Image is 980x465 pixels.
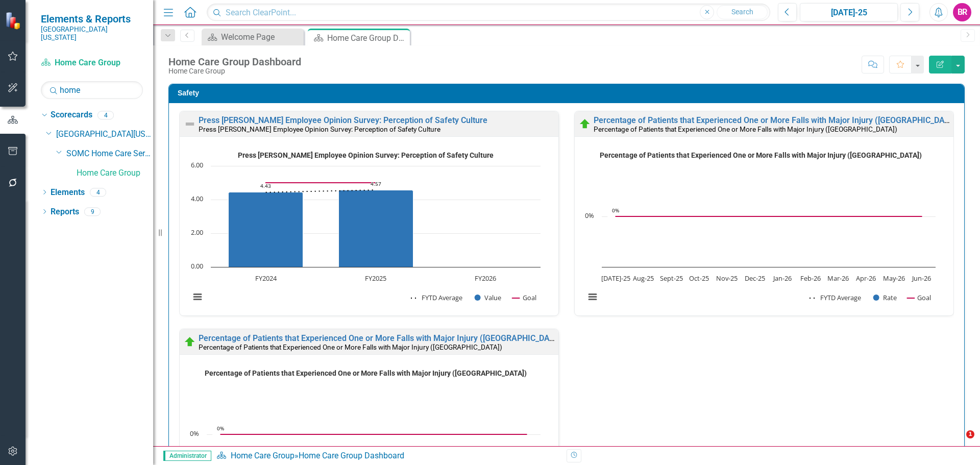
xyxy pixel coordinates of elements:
[339,190,413,267] path: FY2025, 4.57. Value.
[594,125,897,133] small: Percentage of Patients that Experienced One or More Falls with Major Injury ([GEOGRAPHIC_DATA])
[614,214,924,218] g: Goal, series 3 of 3. Line with 12 data points.
[205,369,527,377] text: Percentage of Patients that Experienced One or More Falls with Major Injury ([GEOGRAPHIC_DATA])
[953,3,971,21] button: BR
[51,206,79,218] a: Reports
[191,194,203,203] text: 4.00
[803,7,894,19] div: [DATE]-25
[633,274,654,283] text: Aug-25
[191,228,203,237] text: 2.00
[600,151,922,159] text: Percentage of Patients that Experienced One or More Falls with Major Injury ([GEOGRAPHIC_DATA])
[184,336,196,348] img: On Target
[51,109,92,121] a: Scorecards
[168,67,301,75] div: Home Care Group
[221,31,301,43] div: Welcome Page
[5,12,23,30] img: ClearPoint Strategy
[204,31,301,43] a: Welcome Page
[810,293,862,302] button: Show FYTD Average
[371,180,381,187] text: 4.57
[199,115,487,125] a: Press [PERSON_NAME] Employee Opinion Survey: Perception of Safety Culture
[255,274,277,283] text: FY2024
[213,384,527,435] g: Rate, series 2 of 3. Bar series with 12 bars.
[585,290,600,304] button: View chart menu, Percentage of Patients that Experienced One or More Falls with Major Injury (OH)
[185,147,546,313] svg: Interactive chart
[191,261,203,271] text: 0.00
[168,56,301,67] div: Home Care Group Dashboard
[907,293,931,302] button: Show Goal
[178,89,959,97] h3: Safety
[41,57,143,69] a: Home Care Group
[199,343,502,351] small: Percentage of Patients that Experienced One or More Falls with Major Injury ([GEOGRAPHIC_DATA])
[574,111,954,316] div: Double-Click to Edit
[231,451,295,460] a: Home Care Group
[229,166,486,267] g: Value, series 2 of 3. Bar series with 3 bars.
[945,430,970,455] iframe: Intercom live chat
[184,118,196,130] img: Not Defined
[660,274,683,283] text: Sept-25
[299,451,404,460] div: Home Care Group Dashboard
[580,147,948,313] div: Percentage of Patients that Experienced One or More Falls with Major Injury (OH). Highcharts inte...
[207,4,770,21] input: Search ClearPoint...
[745,274,765,283] text: Dec-25
[191,160,203,169] text: 6.00
[716,274,738,283] text: Nov-25
[190,290,205,304] button: View chart menu, Press Ganey Employee Opinion Survey: Perception of Safety Culture
[411,293,463,302] button: Show FYTD Average
[163,451,211,461] span: Administrator
[800,274,821,283] text: Feb-26
[217,425,224,432] text: 0%
[580,147,941,313] svg: Interactive chart
[365,274,386,283] text: FY2025
[966,430,974,438] span: 1
[327,32,407,44] div: Home Care Group Dashboard
[689,274,709,283] text: Oct-25
[260,182,271,189] text: 4.43
[41,13,143,25] span: Elements & Reports
[585,211,594,220] text: 0%
[579,118,591,130] img: On Target
[90,188,106,197] div: 4
[199,125,440,133] small: Press [PERSON_NAME] Employee Opinion Survey: Perception of Safety Culture
[827,274,849,283] text: Mar-26
[66,148,153,160] a: SOMC Home Care Services
[216,450,559,462] div: »
[475,293,501,302] button: Show Value
[772,274,792,283] text: Jan-26
[190,429,199,438] text: 0%
[800,3,898,21] button: [DATE]-25
[229,192,303,267] path: FY2024, 4.43. Value.
[41,81,143,99] input: Search Below...
[608,166,922,217] g: Rate, series 2 of 3. Bar series with 12 bars.
[601,274,630,283] text: [DATE]-25
[179,111,559,316] div: Double-Click to Edit
[97,111,114,119] div: 4
[717,5,768,19] button: Search
[731,8,753,16] span: Search
[883,274,905,283] text: May-26
[856,274,876,283] text: Apr-26
[911,274,931,283] text: Jun-26
[77,167,153,179] a: Home Care Group
[185,147,553,313] div: Press Ganey Employee Opinion Survey: Perception of Safety Culture. Highcharts interactive chart.
[51,187,85,199] a: Elements
[84,207,101,216] div: 9
[41,25,143,42] small: [GEOGRAPHIC_DATA][US_STATE]
[873,293,897,302] button: Show Rate
[594,115,960,125] a: Percentage of Patients that Experienced One or More Falls with Major Injury ([GEOGRAPHIC_DATA])
[56,129,153,140] a: [GEOGRAPHIC_DATA][US_STATE]
[612,207,619,214] text: 0%
[219,432,529,436] g: Goal, series 3 of 3. Line with 12 data points.
[199,333,565,343] a: Percentage of Patients that Experienced One or More Falls with Major Injury ([GEOGRAPHIC_DATA])
[238,151,494,159] text: Press [PERSON_NAME] Employee Opinion Survey: Perception of Safety Culture
[512,293,536,302] button: Show Goal
[475,274,496,283] text: FY2026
